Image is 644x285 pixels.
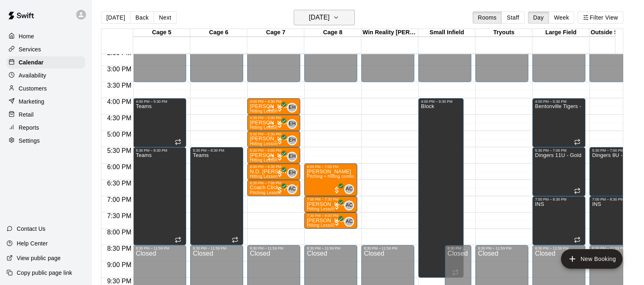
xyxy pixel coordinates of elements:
[250,99,298,104] div: 4:00 PM – 4:30 PM
[287,119,297,129] div: Eric Harrington
[247,131,300,147] div: 5:00 PM – 5:30 PM: Hitting Lesson
[268,105,274,112] span: Recurring event
[7,43,85,55] a: Services
[250,246,298,250] div: 8:30 PM – 11:59 PM
[289,104,296,112] span: EH
[333,202,341,210] span: All customers have paid
[247,163,300,180] div: 6:00 PM – 6:30 PM: Hitting Lesson
[133,147,186,245] div: 5:30 PM – 8:30 PM: Teams
[190,29,247,37] div: Cage 6
[347,217,354,227] span: Ashley Collier
[290,184,297,194] span: Austin Click
[250,141,277,146] span: Hitting Lesson
[7,108,85,121] a: Retail
[105,115,134,122] span: 4:30 PM
[250,132,298,136] div: 5:00 PM – 5:30 PM
[250,109,277,113] span: Hitting Lesson
[250,165,298,169] div: 6:00 PM – 6:30 PM
[232,236,238,243] span: Recurring event
[19,71,46,80] p: Availability
[268,122,274,128] span: Recurring event
[17,239,48,247] p: Help Center
[105,196,134,203] span: 7:00 PM
[105,147,134,154] span: 5:30 PM
[290,119,297,129] span: Eric Harrington
[344,217,354,227] div: Ashley Collier
[501,11,525,24] button: Staff
[549,11,574,24] button: Week
[309,12,330,23] h6: [DATE]
[290,103,297,113] span: Eric Harrington
[250,181,298,185] div: 6:30 PM – 7:00 PM
[276,170,284,178] span: All customers have paid
[447,246,469,250] div: 8:30 PM – 11:59 PM
[105,261,134,268] span: 9:00 PM
[592,148,640,152] div: 5:30 PM – 7:00 PM
[250,174,277,179] span: Hitting Lesson
[247,98,300,115] div: 4:00 PM – 4:30 PM: Hitting Lesson
[105,163,134,170] span: 6:00 PM
[347,184,354,194] span: Ashley Collier
[190,147,243,245] div: 5:30 PM – 8:30 PM: Teams
[578,11,623,24] button: Filter View
[574,236,580,243] span: Recurring event
[290,152,297,161] span: Eric Harrington
[532,196,585,245] div: 7:00 PM – 8:30 PM: INS
[250,190,281,195] span: Pitching Lesson
[276,104,284,113] span: All customers have paid
[7,30,85,42] div: Home
[175,236,181,243] span: Recurring event
[478,246,526,250] div: 8:30 PM – 11:59 PM
[130,11,154,24] button: Back
[333,219,341,227] span: All customers have paid
[276,121,284,129] span: All customers have paid
[418,98,464,278] div: 4:00 PM – 9:30 PM: Block
[19,32,34,40] p: Home
[133,98,186,147] div: 4:00 PM – 5:30 PM: Teams
[250,158,277,162] span: Hitting Lesson
[289,136,296,144] span: EH
[7,56,85,68] a: Calendar
[473,11,502,24] button: Rooms
[276,137,284,145] span: All customers have paid
[7,122,85,134] a: Reports
[592,197,640,201] div: 7:00 PM – 8:30 PM
[136,99,184,104] div: 4:00 PM – 5:30 PM
[574,139,580,145] span: Recurring event
[290,168,297,178] span: Eric Harrington
[307,207,334,211] span: Hitting Lesson
[136,246,184,250] div: 8:30 PM – 11:59 PM
[7,69,85,82] a: Availability
[307,197,355,201] div: 7:00 PM – 7:30 PM
[247,147,300,163] div: 5:30 PM – 6:00 PM: Kyler Buttry
[421,99,461,104] div: 4:00 PM – 9:30 PM
[532,29,589,37] div: Large Field
[105,212,134,219] span: 7:30 PM
[7,95,85,108] a: Marketing
[346,201,353,210] span: AC
[154,11,176,24] button: Next
[105,278,134,285] span: 9:30 PM
[7,135,85,147] a: Settings
[532,98,585,147] div: 4:00 PM – 5:30 PM: Bentonville Tigers - Seth
[250,148,298,152] div: 5:30 PM – 6:00 PM
[105,66,134,73] span: 3:00 PM
[19,124,39,132] p: Reports
[19,137,40,145] p: Settings
[105,98,134,105] span: 4:00 PM
[287,168,297,178] div: Eric Harrington
[304,212,357,229] div: 7:30 PM – 8:00 PM: Kai Goodson
[250,116,298,120] div: 4:30 PM – 5:00 PM
[289,169,296,177] span: EH
[304,196,357,212] div: 7:00 PM – 7:30 PM: Riley Long
[592,246,640,250] div: 8:30 PM – 11:59 PM
[247,115,300,131] div: 4:30 PM – 5:00 PM: Hitting Lesson
[193,148,241,152] div: 5:30 PM – 8:30 PM
[287,152,297,161] div: Eric Harrington
[133,29,190,37] div: Cage 5
[532,147,585,196] div: 5:30 PM – 7:00 PM: Dingers 11U - Gold
[364,246,412,250] div: 8:30 PM – 11:59 PM
[475,29,532,37] div: Tryouts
